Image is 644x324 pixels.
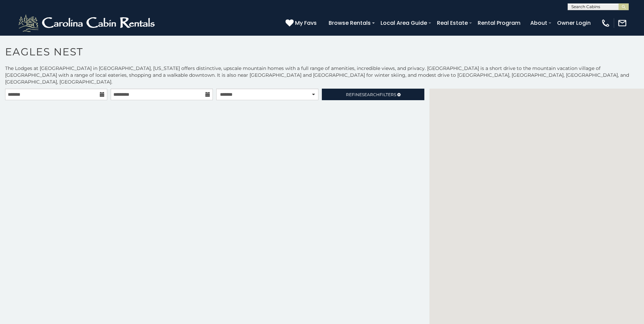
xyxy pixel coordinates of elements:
img: phone-regular-white.png [601,18,610,28]
img: White-1-2.png [17,13,158,33]
a: Real Estate [434,17,471,29]
a: Rental Program [474,17,524,29]
span: Search [362,92,380,97]
span: Refine Filters [346,92,396,97]
a: Owner Login [554,17,594,29]
a: RefineSearchFilters [322,89,424,100]
span: My Favs [295,19,317,27]
a: Browse Rentals [325,17,374,29]
a: About [527,17,551,29]
a: My Favs [286,19,318,28]
img: mail-regular-white.png [618,18,627,28]
a: Local Area Guide [377,17,430,29]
